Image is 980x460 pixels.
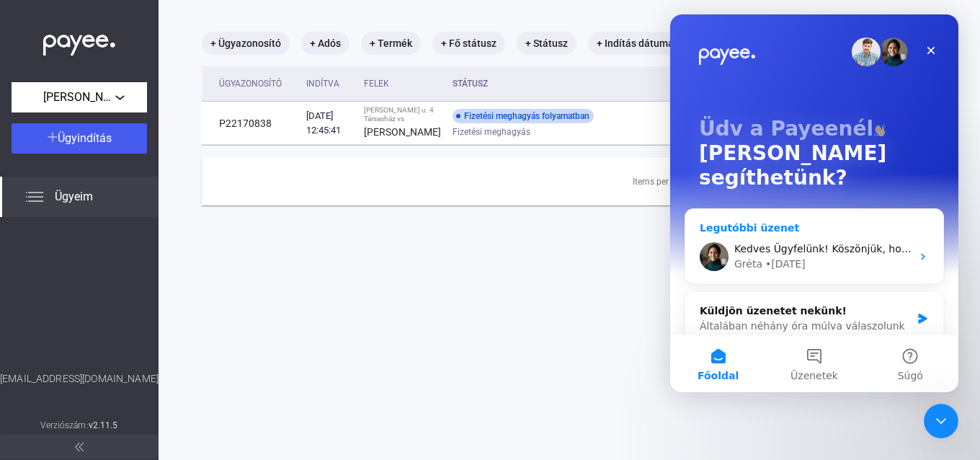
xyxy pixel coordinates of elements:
[306,109,352,138] div: [DATE] 12:45:41
[64,242,92,257] div: Gréta
[26,188,43,205] img: list.svg
[27,356,68,366] span: Főoldal
[95,242,135,257] div: • [DATE]
[248,23,274,49] div: Bezárás
[633,173,692,190] div: Items per page:
[301,32,349,55] mat-chip: + Adós
[12,82,147,112] button: [PERSON_NAME] u. 4 Társasház
[364,75,441,92] div: Felek
[202,32,290,55] mat-chip: + Ügyazonosító
[228,356,253,366] span: Súgó
[30,304,241,319] div: Általában néhány óra múlva válaszolunk
[75,443,84,451] img: arrow-double-left-grey.svg
[361,32,421,55] mat-chip: + Termék
[588,32,682,55] mat-chip: + Indítás dátuma
[447,66,688,102] th: Státusz
[432,32,505,55] mat-chip: + Fő státusz
[89,420,118,430] strong: v2.11.5
[43,89,115,106] span: [PERSON_NAME] u. 4 Társasház
[517,32,576,55] mat-chip: + Státusz
[12,123,147,154] button: Ügyindítás
[453,109,594,123] div: Fizetési meghagyás folyamatban
[219,75,282,92] div: Ügyazonosító
[43,27,115,56] img: white-payee-white-dot.svg
[364,75,389,92] div: Felek
[30,289,241,304] div: Küldjön üzenetet nekünk!
[219,75,295,92] div: Ügyazonosító
[14,277,274,332] div: Küldjön üzenetet nekünk!Általában néhány óra múlva válaszolunk
[96,320,192,378] button: Üzenetek
[306,75,339,92] div: Indítva
[58,131,112,145] span: Ügyindítás
[192,320,288,378] button: Súgó
[48,132,58,142] img: plus-white.svg
[364,106,441,123] div: [PERSON_NAME] u. 4 Társasház vs
[120,356,168,366] span: Üzenetek
[924,404,958,438] iframe: Intercom live chat
[670,14,958,392] iframe: Intercom live chat
[364,126,441,138] strong: [PERSON_NAME]
[202,102,300,145] td: P22170838
[306,75,352,92] div: Indítva
[453,123,530,141] span: Fizetési meghagyás
[55,188,93,205] span: Ügyeim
